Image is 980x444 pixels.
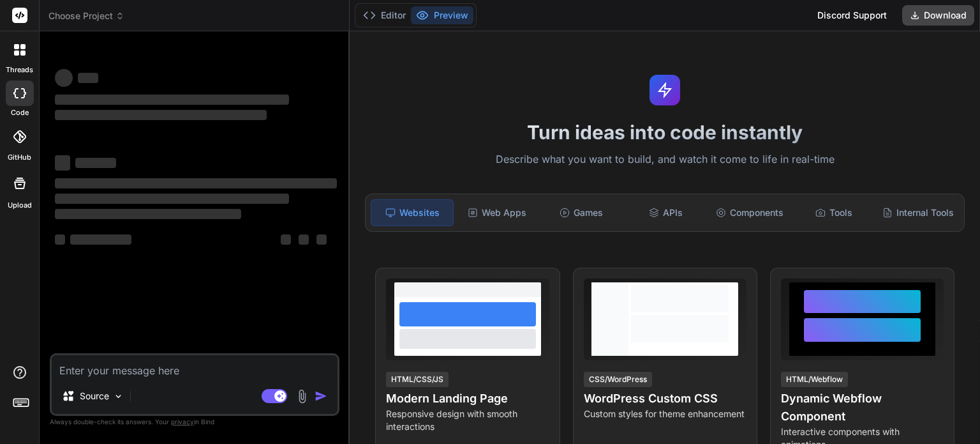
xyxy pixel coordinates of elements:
[78,73,98,83] span: ‌
[625,199,706,226] div: APIs
[281,234,291,245] span: ‌
[113,391,124,402] img: Pick Models
[8,200,32,211] label: Upload
[709,199,791,226] div: Components
[902,5,974,26] button: Download
[386,372,449,387] div: HTML/CSS/JS
[386,390,549,408] h4: Modern Landing Page
[584,390,746,408] h4: WordPress Custom CSS
[6,65,33,75] label: threads
[80,390,109,402] p: Source
[316,234,327,245] span: ‌
[55,209,241,219] span: ‌
[75,158,116,168] span: ‌
[299,234,309,245] span: ‌
[456,199,538,226] div: Web Apps
[793,199,875,226] div: Tools
[55,194,289,204] span: ‌
[584,408,746,420] p: Custom styles for theme enhancement
[877,199,959,226] div: Internal Tools
[50,416,339,428] p: Always double-check its answers. Your in Bind
[540,199,622,226] div: Games
[48,10,124,22] span: Choose Project
[8,152,31,163] label: GitHub
[295,389,309,404] img: attachment
[55,155,70,171] span: ‌
[55,234,65,245] span: ‌
[357,121,972,144] h1: Turn ideas into code instantly
[11,107,29,118] label: code
[371,199,454,226] div: Websites
[171,418,194,425] span: privacy
[411,6,473,24] button: Preview
[584,372,652,387] div: CSS/WordPress
[70,234,131,245] span: ‌
[55,110,267,120] span: ‌
[357,151,972,168] p: Describe what you want to build, and watch it come to life in real-time
[781,372,848,387] div: HTML/Webflow
[810,5,895,26] div: Discord Support
[315,390,327,402] img: icon
[781,390,944,425] h4: Dynamic Webflow Component
[55,178,337,188] span: ‌
[358,6,411,24] button: Editor
[55,95,289,105] span: ‌
[55,69,73,87] span: ‌
[386,408,549,433] p: Responsive design with smooth interactions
